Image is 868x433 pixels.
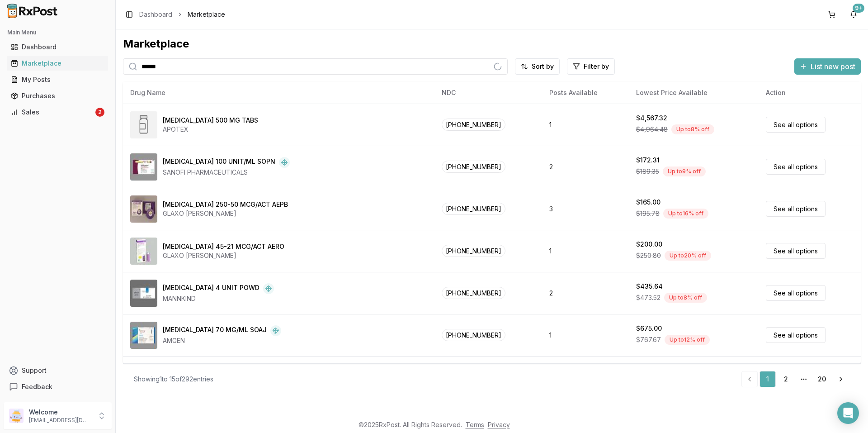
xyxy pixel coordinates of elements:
button: 9+ [846,7,861,22]
div: $172.31 [636,156,660,165]
div: Marketplace [123,37,861,51]
span: [PHONE_NUMBER] [442,119,505,131]
div: [MEDICAL_DATA] 100 UNIT/ML SOPN [163,157,275,168]
div: 9+ [853,4,864,13]
div: [MEDICAL_DATA] 500 MG TABS [163,116,258,125]
div: GLAXO [PERSON_NAME] [163,209,288,218]
img: User avatar [9,409,24,423]
div: $200.00 [636,240,662,249]
div: [MEDICAL_DATA] 4 UNIT POWD [163,283,259,294]
div: Showing 1 to 15 of 292 entries [134,375,213,384]
a: See all options [766,159,826,175]
div: AMGEN [163,336,281,345]
button: Dashboard [4,40,112,54]
a: Purchases [7,88,108,104]
td: 1 [542,230,628,272]
a: Privacy [488,421,510,428]
a: List new post [794,63,861,72]
th: Posts Available [542,82,628,104]
button: Purchases [4,89,112,103]
div: 2 [95,108,104,117]
div: $165.00 [636,198,660,207]
span: $250.80 [636,251,661,260]
div: Up to 16 % off [663,209,708,219]
span: [PHONE_NUMBER] [442,329,505,341]
img: Afrezza 4 UNIT POWD [130,280,157,307]
td: 1 [542,104,628,146]
button: Sort by [515,58,560,75]
img: Aimovig 70 MG/ML SOAJ [130,322,157,349]
td: 3 [542,188,628,230]
nav: breadcrumb [139,10,225,19]
th: Action [759,82,861,104]
a: See all options [766,327,826,343]
div: SANOFI PHARMACEUTICALS [163,168,290,177]
span: Filter by [584,62,609,71]
nav: pagination [741,371,850,387]
span: [PHONE_NUMBER] [442,287,505,299]
div: $675.00 [636,324,662,333]
span: Sort by [532,62,554,71]
h2: Main Menu [7,29,108,36]
span: $4,964.48 [636,125,668,134]
button: Feedback [4,379,112,395]
div: [MEDICAL_DATA] 70 MG/ML SOAJ [163,325,267,336]
a: See all options [766,285,826,301]
td: 2 [542,272,628,314]
span: $195.78 [636,209,660,218]
div: Marketplace [11,59,104,68]
span: List new post [811,61,855,72]
button: Marketplace [4,56,112,71]
td: 1 [542,314,628,356]
div: MANNKIND [163,294,274,303]
a: Marketplace [7,55,108,71]
a: My Posts [7,71,108,88]
div: Up to 12 % off [665,335,710,345]
td: 2 [542,146,628,188]
button: List new post [794,58,861,75]
span: $473.52 [636,293,660,302]
div: Open Intercom Messenger [837,402,859,424]
div: $4,567.32 [636,114,667,123]
div: [MEDICAL_DATA] 45-21 MCG/ACT AERO [163,242,284,251]
button: Filter by [567,58,615,75]
a: Sales2 [7,104,108,120]
a: Dashboard [7,39,108,55]
div: My Posts [11,75,104,84]
span: Feedback [22,382,52,391]
button: Support [4,362,112,379]
div: Up to 8 % off [671,124,714,134]
span: $189.35 [636,167,659,176]
div: Purchases [11,91,104,100]
a: 20 [814,371,830,387]
img: Advair Diskus 250-50 MCG/ACT AEPB [130,195,157,223]
div: GLAXO [PERSON_NAME] [163,251,284,260]
a: Terms [466,421,484,428]
div: $435.64 [636,282,663,291]
a: See all options [766,117,826,133]
button: Sales2 [4,105,112,119]
span: [PHONE_NUMBER] [442,245,505,257]
span: Marketplace [188,10,225,19]
button: My Posts [4,72,112,87]
a: 2 [778,371,794,387]
a: See all options [766,243,826,259]
a: Go to next page [832,371,850,387]
img: RxPost Logo [4,4,61,18]
div: Up to 8 % off [664,293,707,303]
div: Up to 9 % off [663,167,706,176]
a: Dashboard [139,10,172,19]
img: Admelog SoloStar 100 UNIT/ML SOPN [130,153,157,181]
a: 1 [759,371,776,387]
span: $767.67 [636,335,661,344]
td: 2 [542,356,628,398]
span: [PHONE_NUMBER] [442,203,505,215]
span: [PHONE_NUMBER] [442,161,505,173]
th: Drug Name [123,82,434,104]
div: Dashboard [11,43,104,52]
img: Abiraterone Acetate 500 MG TABS [130,111,157,138]
div: [MEDICAL_DATA] 250-50 MCG/ACT AEPB [163,200,288,209]
a: See all options [766,201,826,217]
div: APOTEX [163,125,258,134]
th: Lowest Price Available [629,82,759,104]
